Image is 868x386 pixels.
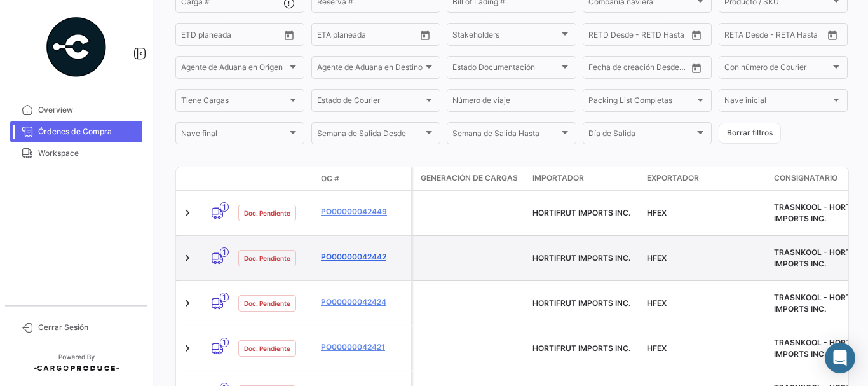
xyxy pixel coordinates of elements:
[321,206,406,217] a: PO00000042449
[620,65,667,74] input: Hasta
[756,32,803,41] input: Hasta
[647,253,667,263] span: HFEX
[280,25,299,45] button: Open calendar
[317,65,423,74] span: Agente de Aduana en Destino
[642,167,769,190] datatable-header-cell: Exportador
[38,126,137,137] span: Órdenes de Compra
[181,207,194,219] a: Expand/Collapse Row
[532,172,584,184] span: Importador
[687,25,706,45] button: Open calendar
[44,15,108,79] img: powered-by.png
[724,98,831,107] span: Nave inicial
[317,98,423,107] span: Estado de Courier
[181,342,194,355] a: Expand/Collapse Row
[317,131,423,140] span: Semana de Salida Desde
[416,25,435,45] button: Open calendar
[413,167,527,190] datatable-header-cell: Generación de cargas
[244,343,290,354] span: Doc. Pendiente
[321,173,339,184] span: OC #
[244,298,290,308] span: Doc. Pendiente
[774,172,837,184] span: Consignatario
[588,131,695,140] span: Día de Salida
[452,32,559,41] span: Stakeholders
[244,208,290,218] span: Doc. Pendiente
[220,338,229,347] span: 1
[181,252,194,265] a: Expand/Collapse Row
[220,293,229,302] span: 1
[687,59,706,78] button: Open calendar
[719,123,781,144] button: Borrar filtros
[620,32,667,41] input: Hasta
[10,121,142,142] a: Órdenes de Compra
[527,167,642,190] datatable-header-cell: Importador
[38,322,137,333] span: Cerrar Sesión
[181,297,194,310] a: Expand/Collapse Row
[647,208,667,217] span: HFEX
[588,98,695,107] span: Packing List Completas
[38,104,137,116] span: Overview
[588,65,611,74] input: Desde
[201,174,233,184] datatable-header-cell: Modo de Transporte
[349,32,396,41] input: Hasta
[321,341,406,353] a: PO00000042421
[825,343,855,373] div: Abrir Intercom Messenger
[321,251,406,263] a: PO00000042442
[421,172,518,184] span: Generación de cargas
[244,253,290,263] span: Doc. Pendiente
[532,208,630,217] span: HORTIFRUT IMPORTS INC.
[647,298,667,308] span: HFEX
[452,65,559,74] span: Estado Documentación
[220,202,229,212] span: 1
[181,65,287,74] span: Agente de Aduana en Origen
[532,298,630,308] span: HORTIFRUT IMPORTS INC.
[588,32,611,41] input: Desde
[532,343,630,353] span: HORTIFRUT IMPORTS INC.
[213,32,260,41] input: Hasta
[181,98,287,107] span: Tiene Cargas
[321,296,406,308] a: PO00000042424
[823,25,842,45] button: Open calendar
[38,148,137,159] span: Workspace
[233,174,316,184] datatable-header-cell: Estado Doc.
[316,168,411,190] datatable-header-cell: OC #
[452,131,559,140] span: Semana de Salida Hasta
[10,142,142,164] a: Workspace
[724,32,747,41] input: Desde
[10,99,142,121] a: Overview
[647,172,699,184] span: Exportador
[647,343,667,353] span: HFEX
[220,247,229,257] span: 1
[532,253,630,263] span: HORTIFRUT IMPORTS INC.
[181,131,287,140] span: Nave final
[181,32,204,41] input: Desde
[724,65,831,74] span: Con número de Courier
[317,32,340,41] input: Desde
